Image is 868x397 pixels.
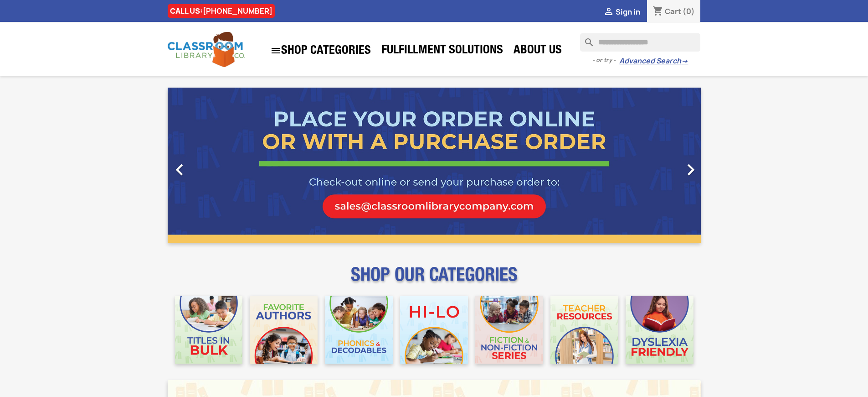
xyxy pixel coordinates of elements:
i: search [580,33,591,44]
i:  [679,158,702,181]
img: CLC_Teacher_Resources_Mobile.jpg [550,296,618,364]
span: → [681,57,688,66]
span: - or try - [592,56,619,65]
a: Previous [168,88,248,243]
a: About Us [509,42,566,60]
a: [PHONE_NUMBER] [203,6,272,16]
a: SHOP CATEGORIES [266,41,375,61]
span: Sign in [616,7,640,17]
a:  Sign in [603,7,640,17]
i: shopping_cart [652,6,663,17]
div: CALL US: [168,4,275,18]
img: CLC_Phonics_And_Decodables_Mobile.jpg [325,296,393,364]
ul: Carousel container [168,88,701,243]
span: (0) [683,6,695,16]
p: SHOP OUR CATEGORIES [168,272,701,288]
a: Advanced Search→ [619,57,688,66]
img: Classroom Library Company [168,32,245,67]
input: Search [580,33,700,52]
i:  [603,7,614,18]
a: Next [621,88,701,243]
img: CLC_HiLo_Mobile.jpg [400,296,468,364]
img: CLC_Bulk_Mobile.jpg [175,296,243,364]
img: CLC_Favorite_Authors_Mobile.jpg [250,296,318,364]
a: Fulfillment Solutions [377,42,508,60]
i:  [168,158,191,181]
span: Cart [665,6,681,16]
img: CLC_Fiction_Nonfiction_Mobile.jpg [475,296,543,364]
img: CLC_Dyslexia_Mobile.jpg [626,296,693,364]
i:  [270,45,281,56]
